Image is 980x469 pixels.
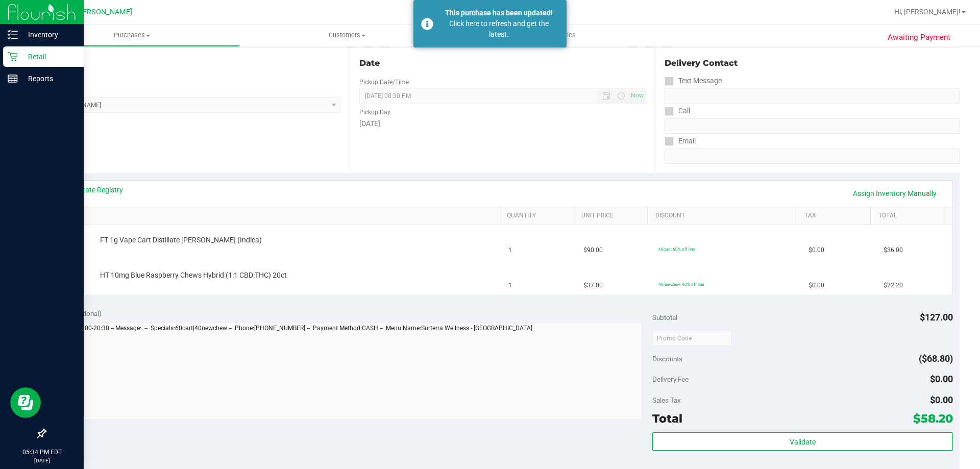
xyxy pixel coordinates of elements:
[439,8,559,18] div: This purchase has been updated!
[439,18,559,40] div: Click here to refresh and get the latest.
[359,57,645,69] div: Date
[60,212,495,220] a: SKU
[878,212,941,220] a: Total
[920,312,953,323] span: $127.00
[45,57,340,69] div: Location
[846,185,943,202] a: Assign Inventory Manually
[18,51,79,63] p: Retail
[359,118,645,129] div: [DATE]
[665,118,960,134] input: Format: (999) 999-9999
[665,73,722,88] label: Text Message
[652,331,731,346] input: Promo Code
[652,313,677,322] span: Subtotal
[665,104,690,118] label: Call
[790,438,816,446] span: Validate
[913,411,953,426] span: $58.20
[581,212,644,220] a: Unit Price
[655,212,792,220] a: Discount
[100,270,287,280] span: HT 10mg Blue Raspberry Chews Hybrid (1:1 CBD:THC) 20ct
[658,282,704,287] span: 40newchew: 40% off line
[239,24,454,46] a: Customers
[888,32,950,43] span: Awaiting Payment
[5,448,79,457] p: 05:34 PM EDT
[240,31,454,40] span: Customers
[665,57,960,69] div: Delivery Contact
[359,78,409,87] label: Pickup Date/Time
[658,246,695,252] span: 60cart: 60% off line
[8,73,18,84] inline-svg: Reports
[5,457,79,464] p: [DATE]
[24,24,239,46] a: Purchases
[884,245,903,255] span: $36.00
[507,212,569,220] a: Quantity
[359,108,390,117] label: Pickup Day
[8,52,18,62] inline-svg: Retail
[652,375,689,383] span: Delivery Fee
[508,245,512,255] span: 1
[808,281,824,290] span: $0.00
[583,245,603,255] span: $90.00
[919,353,953,364] span: ($68.80)
[76,8,132,16] span: [PERSON_NAME]
[18,72,79,85] p: Reports
[583,281,603,290] span: $37.00
[652,432,952,451] button: Validate
[930,374,953,384] span: $0.00
[808,245,824,255] span: $0.00
[665,134,696,149] label: Email
[508,281,512,290] span: 1
[894,8,961,16] span: Hi, [PERSON_NAME]!
[652,350,682,368] span: Discounts
[930,394,953,405] span: $0.00
[62,185,123,195] a: View State Registry
[24,31,239,40] span: Purchases
[652,411,682,426] span: Total
[652,396,681,404] span: Sales Tax
[665,88,960,104] input: Format: (999) 999-9999
[10,387,41,418] iframe: Resource center
[804,212,867,220] a: Tax
[100,235,262,245] span: FT 1g Vape Cart Distillate [PERSON_NAME] (Indica)
[884,281,903,290] span: $22.20
[18,29,79,41] p: Inventory
[8,30,18,40] inline-svg: Inventory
